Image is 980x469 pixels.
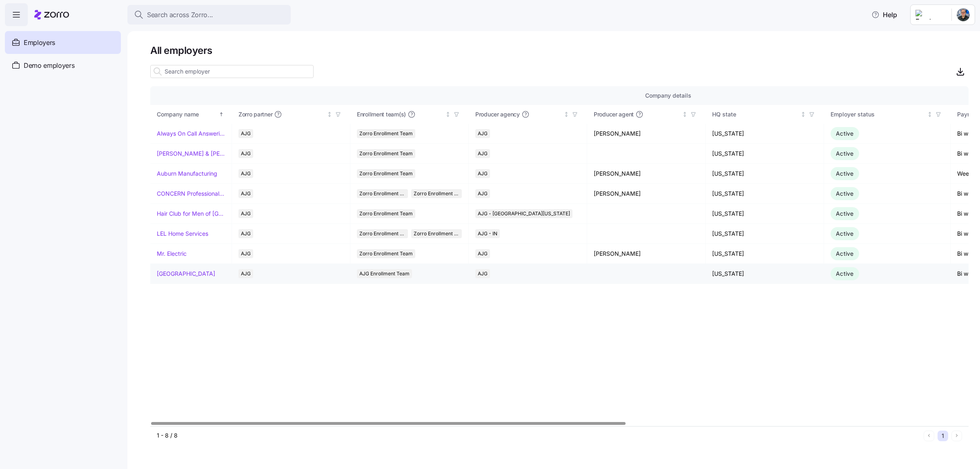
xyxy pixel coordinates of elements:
[478,149,488,158] span: AJG
[241,269,251,278] span: AJG
[478,189,488,198] span: AJG
[587,164,706,184] td: [PERSON_NAME]
[350,105,469,124] th: Enrollment team(s)Not sorted
[871,10,897,20] span: Help
[478,269,488,278] span: AJG
[359,189,405,198] span: Zorro Enrollment Team
[359,269,410,278] span: AJG Enrollment Team
[147,10,213,20] span: Search across Zorro...
[241,129,251,138] span: AJG
[478,229,497,238] span: AJG - IN
[469,105,587,124] th: Producer agencyNot sorted
[359,169,413,178] span: Zorro Enrollment Team
[824,105,951,124] th: Employer statusNot sorted
[594,110,634,118] span: Producer agent
[241,169,251,178] span: AJG
[445,112,451,117] div: Not sorted
[587,184,706,204] td: [PERSON_NAME]
[357,110,406,118] span: Enrollment team(s)
[478,169,488,178] span: AJG
[24,38,55,48] span: Employers
[563,112,569,117] div: Not sorted
[150,105,232,124] th: Company nameSorted ascending
[865,7,904,23] button: Help
[359,129,413,138] span: Zorro Enrollment Team
[414,229,460,238] span: Zorro Enrollment Experts
[706,164,824,184] td: [US_STATE]
[5,54,121,77] a: Demo employers
[24,60,75,71] span: Demo employers
[150,65,314,78] input: Search employer
[157,150,225,158] a: [PERSON_NAME] & [PERSON_NAME]'s
[157,230,208,238] a: LEL Home Services
[327,112,332,117] div: Not sorted
[915,10,945,20] img: Employer logo
[800,112,806,117] div: Not sorted
[706,124,824,144] td: [US_STATE]
[712,110,799,119] div: HQ state
[587,105,706,124] th: Producer agentNot sorted
[127,5,291,25] button: Search across Zorro...
[157,130,225,138] a: Always On Call Answering Service
[927,112,933,117] div: Not sorted
[218,112,224,117] div: Sorted ascending
[836,250,854,257] span: Active
[241,229,251,238] span: AJG
[241,189,251,198] span: AJG
[587,244,706,264] td: [PERSON_NAME]
[836,170,854,177] span: Active
[238,110,272,118] span: Zorro partner
[831,110,925,119] div: Employer status
[478,129,488,138] span: AJG
[475,110,520,118] span: Producer agency
[478,249,488,258] span: AJG
[957,8,970,21] img: 881f64db-862a-4d68-9582-1fb6ded42eab-1729177958311.jpeg
[836,190,854,197] span: Active
[157,250,187,258] a: Mr. Electric
[478,209,570,218] span: AJG - [GEOGRAPHIC_DATA][US_STATE]
[706,184,824,204] td: [US_STATE]
[157,270,215,278] a: [GEOGRAPHIC_DATA]
[157,431,920,440] div: 1 - 8 / 8
[359,229,405,238] span: Zorro Enrollment Team
[157,170,217,178] a: Auburn Manufacturing
[414,189,460,198] span: Zorro Enrollment Experts
[706,264,824,284] td: [US_STATE]
[682,112,688,117] div: Not sorted
[706,204,824,224] td: [US_STATE]
[706,224,824,244] td: [US_STATE]
[924,431,934,441] button: Previous page
[359,249,413,258] span: Zorro Enrollment Team
[241,149,251,158] span: AJG
[241,249,251,258] span: AJG
[706,244,824,264] td: [US_STATE]
[232,105,350,124] th: Zorro partnerNot sorted
[5,31,121,54] a: Employers
[951,431,962,441] button: Next page
[836,130,854,137] span: Active
[241,209,251,218] span: AJG
[938,431,948,441] button: 1
[706,105,824,124] th: HQ stateNot sorted
[587,124,706,144] td: [PERSON_NAME]
[157,110,217,119] div: Company name
[150,44,969,57] h1: All employers
[157,210,225,218] a: Hair Club for Men of [GEOGRAPHIC_DATA]
[359,149,413,158] span: Zorro Enrollment Team
[836,150,854,157] span: Active
[157,190,225,198] a: CONCERN Professional Services
[359,209,413,218] span: Zorro Enrollment Team
[836,210,854,217] span: Active
[836,230,854,237] span: Active
[706,144,824,164] td: [US_STATE]
[836,270,854,277] span: Active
